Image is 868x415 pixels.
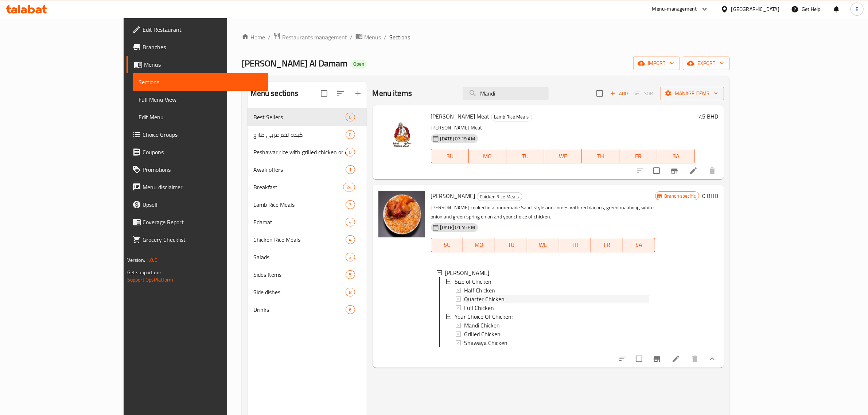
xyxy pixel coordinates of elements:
span: Drinks [253,305,346,314]
span: Open [350,61,367,67]
span: Quarter Chicken [464,295,505,303]
span: Coverage Report [143,218,263,226]
span: Size of Chicken [455,277,491,286]
span: FR [622,151,654,162]
span: Select section [592,86,607,101]
span: Promotions [143,165,263,174]
span: WE [547,151,579,162]
span: [PERSON_NAME] [431,190,475,201]
span: Restaurants management [282,33,347,42]
span: Full Chicken [464,303,494,312]
span: 4 [346,236,354,243]
button: delete [704,162,721,179]
span: SA [626,240,652,250]
span: Select to update [631,351,647,366]
span: FR [594,240,620,250]
button: show more [704,350,721,368]
span: Peshawar rice with grilled chicken or charcoal grilled chicken [253,148,346,156]
a: Support.OpsPlatform [127,275,174,284]
img: Mandi Rice [378,191,425,237]
a: Branches [126,38,269,56]
div: items [343,183,355,191]
span: Branches [143,43,263,51]
span: 4 [346,219,354,226]
button: MO [469,149,506,163]
span: Edit Menu [139,113,263,121]
div: items [346,130,355,139]
div: كبده لحم عربي طازج0 [248,126,367,143]
div: Lamb Rice Meals [491,113,532,121]
a: Upsell [126,196,269,213]
button: TU [495,238,527,252]
a: Restaurants management [273,32,347,42]
button: Add [607,88,631,99]
button: SU [431,238,463,252]
div: items [346,253,355,261]
li: / [384,33,386,42]
span: SA [660,151,692,162]
a: Menus [355,32,381,42]
span: Chicken Rice Meals [253,235,346,244]
li: / [350,33,353,42]
div: Chicken Rice Meals [477,192,522,201]
div: Salads [253,253,346,261]
span: TH [585,151,616,162]
span: 8 [346,289,354,296]
div: Side dishes [253,288,346,296]
span: SU [434,240,460,250]
span: 0 [346,149,354,156]
span: Edamat [253,218,346,226]
div: Breakfast [253,183,343,191]
span: Select section first [631,88,660,99]
h6: 7.5 BHD [698,111,718,121]
svg: Show Choices [708,354,717,363]
button: Branch-specific-item [666,162,683,179]
div: items [346,165,355,174]
button: Manage items [660,87,724,100]
li: / [268,33,270,42]
span: Branch specific [661,193,699,199]
span: Menus [144,60,263,69]
span: Grocery Checklist [143,235,263,244]
span: TU [498,240,524,250]
a: Full Menu View [133,91,269,108]
span: TH [562,240,588,250]
span: 7 [346,201,354,208]
span: Select all sections [316,86,332,101]
div: Awafi offers1 [248,161,367,178]
span: export [689,59,724,68]
button: delete [686,350,704,368]
div: items [346,113,355,121]
a: Edit Menu [133,108,269,126]
button: sort-choices [614,350,631,368]
span: Sort sections [332,85,349,102]
div: Sides Items [253,270,346,279]
div: Menu-management [652,5,697,13]
div: كبده لحم عربي طازج [253,130,346,139]
span: Coupons [143,148,263,156]
span: SU [434,151,466,162]
p: [PERSON_NAME] Meat [431,123,695,132]
button: FR [619,149,657,163]
span: [PERSON_NAME] Meat [431,111,490,122]
span: Shawaya Chicken [464,338,507,347]
div: Best Sellers6 [248,108,367,126]
button: MO [463,238,495,252]
span: Choice Groups [143,130,263,139]
span: Your Choice Of Chicken: [455,312,513,321]
span: WE [530,240,556,250]
span: Lamb Rice Meals [491,113,532,121]
p: [PERSON_NAME] cooked in a homemade Saudi style and comes with red daqous, green maabouj , white o... [431,203,655,221]
span: 6 [346,306,354,313]
span: Manage items [666,89,718,98]
div: Peshawar rice with grilled chicken or charcoal grilled chicken0 [248,143,367,161]
h2: Menu items [373,88,412,99]
h6: 0 BHD [702,191,718,201]
span: E [856,5,859,13]
span: TU [509,151,541,162]
h2: Menu sections [250,88,299,99]
a: Edit menu item [689,166,698,175]
a: Choice Groups [126,126,269,143]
